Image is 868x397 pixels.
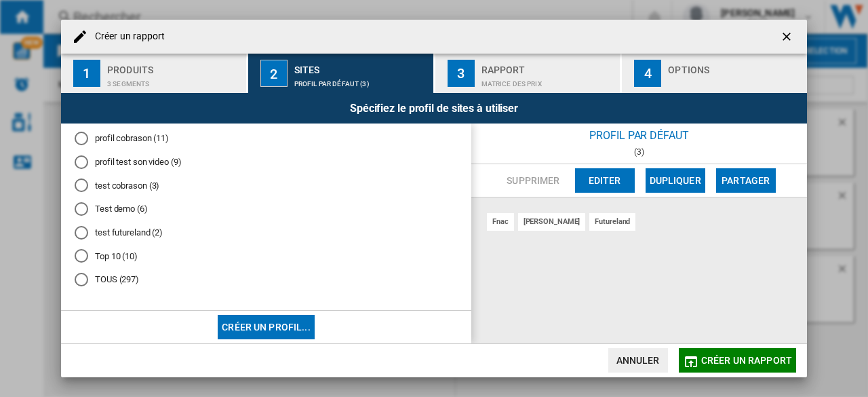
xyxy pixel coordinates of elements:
[75,250,458,263] md-radio-button: Top 10 (10)
[75,203,458,216] md-radio-button: Test demo (6)
[88,30,165,43] h4: Créer un rapport
[260,60,288,87] div: 2
[608,348,668,373] button: Annuler
[471,147,807,157] div: (3)
[75,179,458,192] md-radio-button: test cobrason (3)
[481,73,615,88] div: Matrice des prix
[75,226,458,239] md-radio-button: test futureland (2)
[61,54,248,93] button: 1 Produits 3 segments
[668,59,802,73] div: Options
[294,59,428,73] div: Sites
[435,54,622,93] button: 3 Rapport Matrice des prix
[646,168,705,193] button: Dupliquer
[774,23,802,50] button: getI18NText('BUTTONS.CLOSE_DIALOG')
[622,54,807,93] button: 4 Options
[61,93,807,124] div: Spécifiez le profil de sites à utiliser
[73,60,100,87] div: 1
[716,168,776,193] button: Partager
[487,213,514,230] div: fnac
[634,60,661,87] div: 4
[502,168,564,193] button: Supprimer
[471,124,807,147] div: Profil par défaut
[679,348,796,373] button: Créer un rapport
[481,59,615,73] div: Rapport
[248,54,435,93] button: 2 Sites Profil par défaut (3)
[218,315,315,339] button: Créer un profil...
[75,132,458,145] md-radio-button: profil cobrason (11)
[518,213,586,230] div: [PERSON_NAME]
[75,273,458,286] md-radio-button: TOUS (297)
[448,60,475,87] div: 3
[294,73,428,88] div: Profil par défaut (3)
[575,168,635,193] button: Editer
[701,355,792,366] span: Créer un rapport
[107,73,241,88] div: 3 segments
[589,213,635,230] div: futureland
[107,59,241,73] div: Produits
[75,156,458,169] md-radio-button: profil test son video (9)
[780,30,796,46] ng-md-icon: getI18NText('BUTTONS.CLOSE_DIALOG')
